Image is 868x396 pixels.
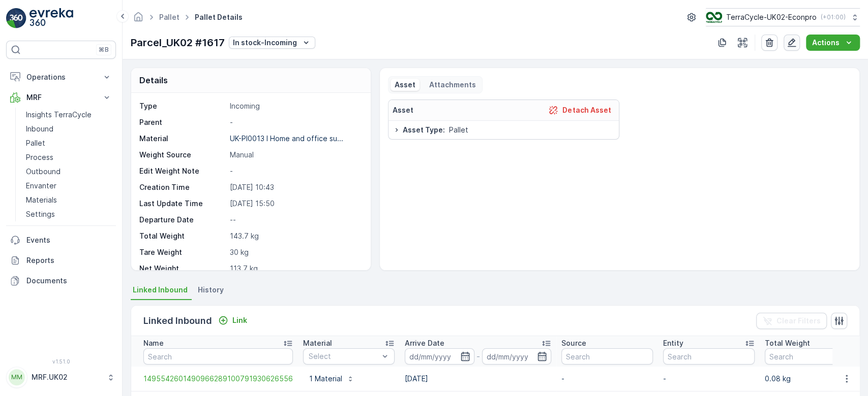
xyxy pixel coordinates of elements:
[476,350,480,362] p: -
[303,338,332,348] p: Material
[393,105,413,115] p: Asset
[139,263,226,274] p: Net Weight
[22,150,116,164] a: Process
[53,200,64,209] span: 117
[139,215,226,225] p: Departure Date
[230,182,360,192] p: [DATE] 10:43
[22,136,116,150] a: Pallet
[230,215,360,225] p: --
[428,80,476,90] p: Attachments
[139,199,226,209] p: Last Update Time
[214,314,251,326] button: Link
[230,263,360,274] p: 113.7 kg
[663,348,755,365] input: Search
[403,125,445,135] span: Asset Type :
[26,209,55,219] p: Settings
[159,13,179,21] a: Pallet
[22,164,116,179] a: Outbound
[139,74,168,86] p: Details
[26,167,61,177] p: Outbound
[6,8,26,28] img: logo
[99,46,109,54] p: ⌘B
[756,313,827,329] button: Clear Filters
[26,152,53,162] p: Process
[812,38,840,48] p: Actions
[22,193,116,207] a: Materials
[139,150,226,160] p: Weight Source
[9,369,25,385] div: MM
[26,110,92,120] p: Insights TerraCycle
[806,35,860,51] button: Actions
[139,182,226,192] p: Creation Time
[143,374,293,384] a: 1495542601490966289100791930626556
[6,67,116,87] button: Operations
[133,285,188,295] span: Linked Inbound
[143,338,164,348] p: Name
[193,12,245,22] span: Pallet Details
[59,183,71,192] span: 135
[43,250,177,259] span: UK-PI0013 I Home and office supplies
[198,285,224,295] span: History
[394,9,472,21] p: Parcel_UK02 #1592
[9,217,57,225] span: Tare Weight :
[230,134,343,143] p: UK-PI0013 I Home and office su...
[9,200,53,209] span: Net Weight :
[765,338,810,348] p: Total Weight
[26,124,53,134] p: Inbound
[26,138,45,148] p: Pallet
[561,374,653,384] p: -
[6,358,116,365] span: v 1.51.0
[765,374,856,384] p: 0.08 kg
[26,276,112,286] p: Documents
[229,37,315,49] button: In stock-Incoming
[6,87,116,108] button: MRF
[34,167,100,175] span: Parcel_UK02 #1592
[26,72,96,82] p: Operations
[139,117,226,127] p: Parent
[765,348,856,365] input: Search
[6,271,116,291] a: Documents
[309,374,342,384] p: 1 Material
[233,38,297,48] p: In stock-Incoming
[562,105,611,115] p: Detach Asset
[139,101,226,111] p: Type
[139,166,226,176] p: Edit Weight Note
[449,125,468,135] span: Pallet
[230,166,360,176] p: -
[309,351,379,361] p: Select
[22,207,116,221] a: Settings
[400,367,556,391] td: [DATE]
[26,255,112,266] p: Reports
[230,101,360,111] p: Incoming
[54,234,74,242] span: Pallet
[32,372,102,382] p: MRF.UK02
[663,338,683,348] p: Entity
[230,247,360,257] p: 30 kg
[22,179,116,193] a: Envanter
[9,183,59,192] span: Total Weight :
[232,315,247,325] p: Link
[139,247,226,257] p: Tare Weight
[230,117,360,127] p: -
[303,371,361,387] button: 1 Material
[230,150,360,160] p: Manual
[776,316,821,326] p: Clear Filters
[706,12,722,23] img: terracycle_logo_wKaHoWT.png
[6,367,116,388] button: MMMRF.UK02
[6,250,116,271] a: Reports
[26,195,57,205] p: Materials
[26,181,56,191] p: Envanter
[230,231,360,241] p: 143.7 kg
[561,338,586,348] p: Source
[561,348,653,365] input: Search
[143,348,293,365] input: Search
[57,217,65,225] span: 18
[26,235,112,245] p: Events
[29,8,73,28] img: logo_light-DOdMpM7g.png
[9,234,54,242] span: Asset Type :
[22,122,116,136] a: Inbound
[131,35,225,50] p: Parcel_UK02 #1617
[143,314,212,328] p: Linked Inbound
[9,167,34,175] span: Name :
